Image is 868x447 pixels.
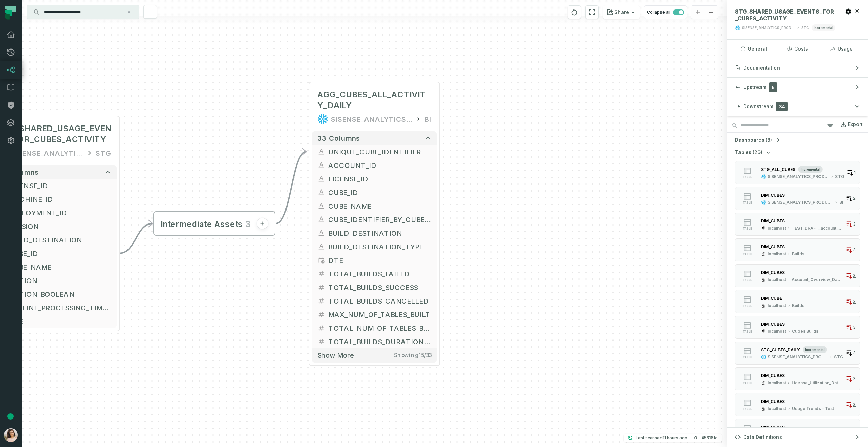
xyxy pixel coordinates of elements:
span: integer [317,310,325,318]
button: TOTAL_BUILDS_FAILED [312,267,437,280]
div: SISENSE_ANALYTICS_PRODUCTION [768,354,828,360]
span: TOTAL_NUM_OF_TABLES_BUILT [328,323,431,333]
div: STG_CUBES_DAILY [761,347,800,352]
div: localhost [768,251,786,257]
span: BUILD_DESTINATION [328,228,431,238]
span: string [317,229,325,237]
span: CUBE_ID [328,187,431,197]
div: Builds [792,303,804,308]
div: STG [834,354,843,360]
button: zoom out [705,6,718,19]
span: BUILD_DESTINATION [8,235,111,245]
span: AGG_CUBES_ALL_ACTIVITY_DAILY [317,89,431,111]
span: integer [317,324,325,332]
span: DTE [328,255,431,265]
span: table [743,253,752,256]
button: TOTAL_NUM_OF_TABLES_BUILT [312,321,437,335]
div: STG [96,148,111,158]
span: 3 [853,325,856,330]
button: ACCOUNT_ID [312,158,437,172]
div: DIM_CUBES [761,425,785,430]
span: 3 [243,218,251,229]
button: Share [603,5,640,19]
button: CUBE_ID [312,186,437,199]
span: incremental [812,24,835,31]
span: 3 [853,402,856,407]
span: LICENSE_ID [8,180,111,191]
span: Intermediate Assets [161,218,243,229]
span: STG_SHARED_USAGE_EVENTS_FOR_CUBES_ACTIVITY [735,8,835,22]
span: ACTION [8,275,111,286]
span: 33 columns [317,134,360,142]
button: tablelocalhostCubes Builds3 [735,316,860,339]
button: Dashboards(8) [735,137,782,143]
div: SISENSE_ANALYTICS_PRODUCTION [768,174,829,179]
button: Intermediate Assets3 [161,212,268,235]
span: CUBE_ID [8,248,111,258]
div: localhost [768,277,786,283]
span: string [317,161,325,169]
span: ACCOUNT_ID [328,160,431,170]
div: Export [848,121,863,128]
span: table [743,201,752,205]
span: 3 [853,299,856,304]
div: Tooltip anchor [7,413,14,420]
button: tablelocalhostTEST_DRAFT_account_overview_datamodelv33 [735,213,860,236]
button: TOTAL_BUILDS_DURATION_SECONDS [312,335,437,348]
h4: 456161d [701,436,718,440]
button: Collapse all [644,5,687,19]
button: Tables(26) [735,149,772,156]
span: table [743,304,752,308]
span: decimal [317,337,325,346]
button: tablelocalhostAccount_Overview_Datamodel3 [735,264,860,287]
button: tablelocalhostLicense_Utilization_Datamodel3 [735,367,860,390]
button: Upstream6 [727,78,868,97]
span: Showing 15 / 33 [394,352,431,359]
span: UNIQUE_CUBE_IDENTIFIER [328,147,431,157]
span: Show more [317,351,354,359]
span: string [317,148,325,156]
div: STG_ALL_CUBES [761,167,795,172]
span: VERSION [8,221,111,231]
span: Downstream [743,103,773,110]
span: (26) [753,149,762,156]
span: PIPELINE_PROCESSING_TIMESTAMP_TS [8,303,111,313]
img: avatar of Kateryna Viflinzider [4,428,18,442]
button: Usage [821,40,862,58]
span: table [743,175,752,179]
span: integer [317,283,325,291]
span: ACTION_BOOLEAN [8,289,111,299]
span: Dashboards [735,137,764,143]
span: 34 [776,102,788,111]
div: DIM_CUBES [761,399,785,404]
div: localhost [768,303,786,308]
button: MAX_NUM_OF_TABLES_BUILT [312,308,437,321]
span: 2 [853,196,856,201]
div: localhost [768,380,786,386]
button: UNIQUE_CUBE_IDENTIFIER [312,145,437,158]
div: SISENSE_ANALYTICS_PRODUCTION [331,114,412,124]
div: TEST_DRAFT_account_overview_datamodelv3 [792,226,843,231]
button: tableincrementalSISENSE_ANALYTICS_PRODUCTIONSTG3 [735,342,860,365]
span: TOTAL_BUILDS_CANCELLED [328,296,431,306]
span: string [317,242,325,251]
div: SISENSE_ANALYTICS_PRODUCTION [742,25,795,31]
span: CUBE_NAME [8,262,111,272]
span: 3 [853,350,856,356]
div: STG [801,25,809,31]
div: localhost [768,329,786,334]
button: Last scanned[DATE] 04:37:40456161d [624,434,722,442]
span: string [317,202,325,210]
div: DIM_CUBES [761,218,785,223]
div: License_Utilization_Datamodel [792,380,843,386]
button: Downstream34 [727,97,868,116]
span: Upstream [743,84,766,91]
button: Documentation [727,58,868,77]
span: date [317,256,325,264]
span: table [743,227,752,230]
span: integer [317,297,325,305]
button: tableSISENSE_ANALYTICS_PRODUCTIONBI2 [735,187,860,210]
button: DTE [312,253,437,267]
div: DIM_CUBE [761,296,782,301]
span: table [743,407,752,411]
